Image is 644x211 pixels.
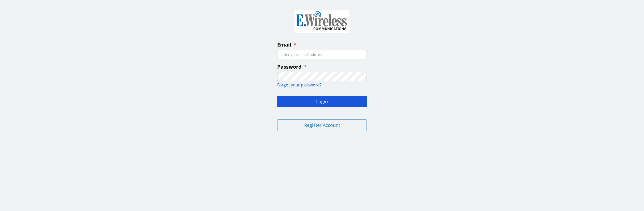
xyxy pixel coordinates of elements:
[277,96,367,107] button: Login
[277,63,302,70] span: Password
[277,119,367,131] button: Register Account
[277,50,367,59] input: enter your email address
[277,41,291,48] span: Email
[277,82,321,88] a: Forgot your password?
